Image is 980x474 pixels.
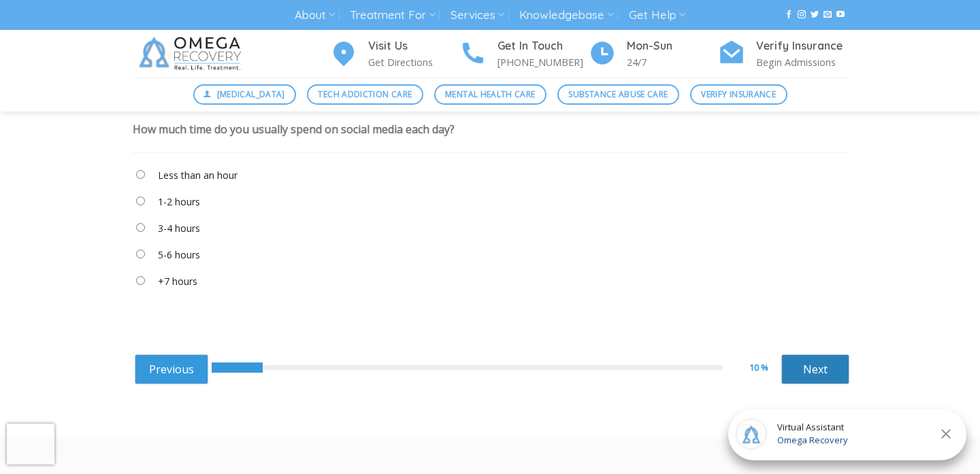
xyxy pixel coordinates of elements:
[135,354,208,384] a: Previous
[158,221,200,236] label: 3-4 hours
[497,54,589,70] p: [PHONE_NUMBER]
[718,37,847,71] a: Verify Insurance Begin Admissions
[701,88,776,101] span: Verify Insurance
[133,30,252,78] img: Omega Recovery
[627,54,718,70] p: 24/7
[459,37,589,71] a: Get In Touch [PHONE_NUMBER]
[158,248,200,263] label: 5-6 hours
[451,3,504,28] a: Services
[133,122,455,137] div: How much time do you usually spend on social media each day?
[629,3,685,28] a: Get Help
[158,168,238,183] label: Less than an hour
[217,88,285,101] span: [MEDICAL_DATA]
[627,37,718,55] h4: Mon-Sun
[307,84,423,105] a: Tech Addiction Care
[749,360,781,375] div: 10 %
[330,37,459,71] a: Visit Us Get Directions
[823,10,832,20] a: Send us an email
[756,37,847,55] h4: Verify Insurance
[193,84,297,105] a: [MEDICAL_DATA]
[781,354,849,384] a: Next
[158,194,200,209] label: 1-2 hours
[756,54,847,70] p: Begin Admissions
[497,37,589,55] h4: Get In Touch
[445,88,535,101] span: Mental Health Care
[7,424,54,464] iframe: reCAPTCHA
[519,3,613,28] a: Knowledgebase
[295,3,335,28] a: About
[318,88,412,101] span: Tech Addiction Care
[798,10,806,20] a: Follow on Instagram
[836,10,845,20] a: Follow on YouTube
[785,10,793,20] a: Follow on Facebook
[368,37,459,55] h4: Visit Us
[811,10,819,20] a: Follow on Twitter
[568,88,668,101] span: Substance Abuse Care
[350,3,435,28] a: Treatment For
[557,84,679,105] a: Substance Abuse Care
[434,84,546,105] a: Mental Health Care
[690,84,787,105] a: Verify Insurance
[158,274,197,289] label: +7 hours
[368,54,459,70] p: Get Directions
